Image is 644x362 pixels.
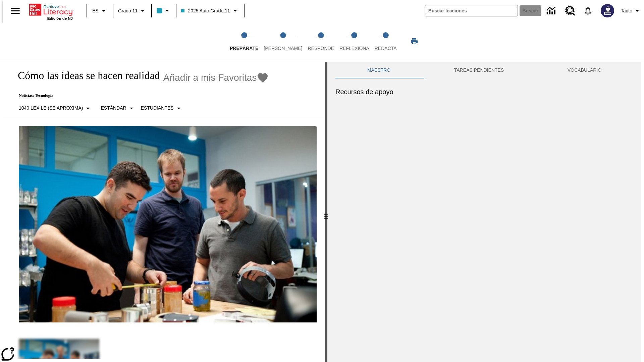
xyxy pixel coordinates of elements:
img: El fundador de Quirky, Ben Kaufman prueba un nuevo producto con un compañero de trabajo, Gaz Brow... [19,126,317,322]
button: Tipo de apoyo, Estándar [98,102,138,114]
a: Centro de recursos, Se abrirá en una pestaña nueva. [561,2,579,20]
button: Seleccionar estudiante [138,102,185,114]
span: Prepárate [230,46,258,51]
span: Añadir a mis Favoritas [163,72,257,83]
button: Perfil/Configuración [618,5,644,17]
a: Centro de información [543,2,561,20]
button: Maestro [335,62,422,78]
h6: Recursos de apoyo [335,86,633,97]
span: Redacta [375,46,397,51]
img: Avatar [601,4,614,17]
p: Estándar [101,105,126,112]
span: Grado 11 [118,7,138,14]
button: TAREAS PENDIENTES [422,62,536,78]
p: 1040 Lexile (Se aproxima) [19,105,83,112]
input: Buscar campo [425,5,518,16]
div: reading [3,62,325,359]
span: [PERSON_NAME] [264,46,302,51]
button: Lenguaje: ES, Selecciona un idioma [89,5,111,17]
span: 2025 Auto Grade 11 [181,7,230,14]
span: ES [92,7,99,14]
button: Responde step 3 of 5 [302,23,339,60]
span: Responde [308,46,334,51]
span: Edición de NJ [47,16,73,20]
p: Estudiantes [141,105,174,112]
button: Lee step 2 of 5 [258,23,308,60]
div: Portada [29,2,73,20]
button: Imprimir [404,35,425,47]
button: Seleccione Lexile, 1040 Lexile (Se aproxima) [16,102,95,114]
p: Noticias: Tecnología [11,93,269,98]
span: Reflexiona [339,46,369,51]
button: Prepárate step 1 of 5 [224,23,264,60]
button: Redacta step 5 of 5 [369,23,402,60]
button: Escoja un nuevo avatar [597,2,618,19]
button: Clase: 2025 Auto Grade 11, Selecciona una clase [178,5,241,17]
button: Añadir a mis Favoritas - Cómo las ideas se hacen realidad [163,72,269,83]
button: El color de la clase es azul claro. Cambiar el color de la clase. [154,5,174,17]
div: Pulsa la tecla de intro o la barra espaciadora y luego presiona las flechas de derecha e izquierd... [325,62,327,362]
button: Grado: Grado 11, Elige un grado [115,5,149,17]
div: activity [327,62,641,362]
button: Abrir el menú lateral [5,1,25,21]
div: Instructional Panel Tabs [335,62,633,78]
a: Notificaciones [579,2,597,19]
h1: Cómo las ideas se hacen realidad [11,69,160,82]
span: Tauto [621,7,632,14]
button: VOCABULARIO [536,62,633,78]
button: Reflexiona step 4 of 5 [334,23,375,60]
